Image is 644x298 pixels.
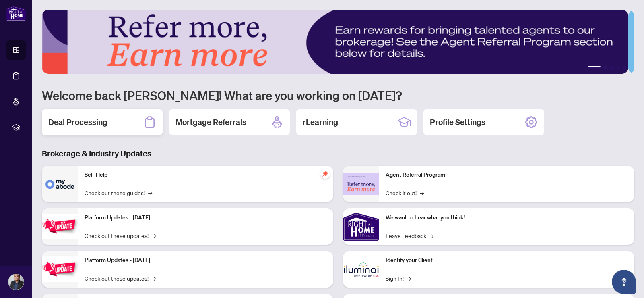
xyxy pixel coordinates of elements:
h2: rLearning [303,117,338,128]
span: → [152,274,156,283]
img: Agent Referral Program [343,173,379,195]
a: Check it out!→ [386,188,424,197]
span: pushpin [320,169,330,179]
p: Identify your Client [386,256,628,265]
button: Open asap [612,270,636,294]
span: → [429,231,433,240]
button: 5 [623,66,626,69]
img: Profile Icon [8,274,24,290]
img: Slide 0 [42,10,628,74]
button: 2 [604,66,607,69]
button: 4 [617,66,620,69]
img: We want to hear what you think! [343,208,379,245]
button: 3 [610,66,613,69]
img: Identify your Client [343,251,379,288]
img: Platform Updates - July 21, 2025 [42,214,78,239]
span: → [407,274,411,283]
button: 1 [588,66,601,69]
img: Self-Help [42,166,78,202]
p: Agent Referral Program [386,171,628,179]
a: Leave Feedback→ [386,231,433,240]
a: Check out these guides!→ [85,188,152,197]
a: Sign In!→ [386,274,411,283]
h2: Deal Processing [48,117,107,128]
span: → [152,231,156,240]
h1: Welcome back [PERSON_NAME]! What are you working on [DATE]? [42,88,634,103]
h2: Profile Settings [430,117,485,128]
img: Platform Updates - July 8, 2025 [42,256,78,282]
img: logo [6,6,26,21]
a: Check out these updates!→ [85,231,156,240]
p: Self-Help [85,171,327,179]
p: Platform Updates - [DATE] [85,256,327,265]
span: → [148,188,152,197]
h3: Brokerage & Industry Updates [42,148,634,159]
a: Check out these updates!→ [85,274,156,283]
p: We want to hear what you think! [386,213,628,222]
h2: Mortgage Referrals [175,117,246,128]
p: Platform Updates - [DATE] [85,213,327,222]
span: → [420,188,424,197]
